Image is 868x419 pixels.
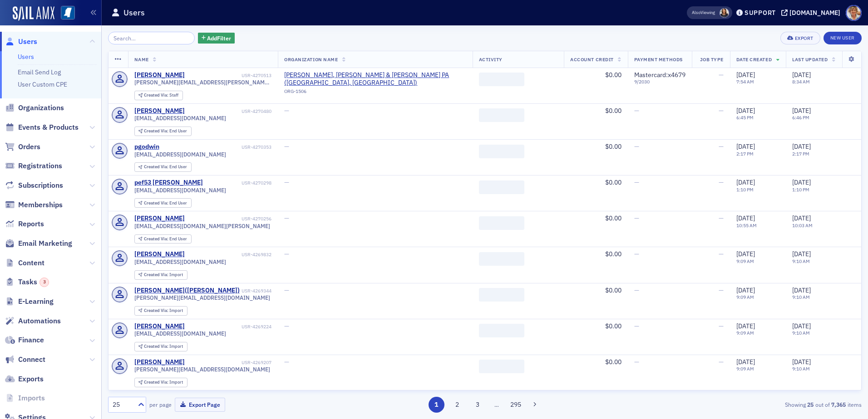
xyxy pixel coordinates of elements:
button: 295 [508,397,524,413]
span: $0.00 [605,214,621,222]
time: 9:09 AM [736,258,754,264]
a: Tasks3 [5,277,49,287]
span: … [490,400,503,409]
span: Created Via : [144,379,169,385]
div: 25 [113,400,133,409]
span: Users [18,37,37,47]
a: pef53 [PERSON_NAME] [134,179,203,187]
strong: 7,365 [830,400,848,409]
div: Created Via: End User [134,234,192,244]
span: — [719,214,724,222]
span: — [719,322,724,330]
span: Automations [18,316,61,326]
span: — [284,107,289,115]
span: $0.00 [605,107,621,115]
span: Job Type [700,56,724,63]
span: — [634,358,639,366]
div: Import [144,344,183,349]
div: 3 [39,278,49,287]
span: Memberships [18,200,63,210]
time: 10:03 AM [792,222,813,229]
a: Automations [5,316,61,326]
span: Payment Methods [634,56,683,63]
a: User Custom CPE [18,80,67,88]
div: Showing out of items [617,400,862,409]
span: — [634,250,639,258]
a: Reports [5,219,44,229]
a: Orders [5,142,40,152]
span: [EMAIL_ADDRESS][DOMAIN_NAME] [134,187,226,194]
a: SailAMX [13,6,54,21]
span: — [284,178,289,186]
div: USR-4270480 [186,108,271,114]
span: Registrations [18,161,62,171]
span: $0.00 [605,142,621,151]
a: [PERSON_NAME] [134,214,185,223]
span: [DATE] [792,286,811,294]
div: Created Via: Import [134,342,187,351]
a: Users [5,37,37,47]
div: pgodwin [134,143,159,151]
span: Noma Burge [720,8,729,18]
h1: Users [123,7,145,18]
time: 9:09 AM [736,330,754,336]
span: $0.00 [605,250,621,258]
span: $0.00 [605,71,621,79]
a: Connect [5,355,45,365]
button: [DOMAIN_NAME] [781,10,843,16]
a: [PERSON_NAME] [134,358,185,366]
a: [PERSON_NAME] [134,107,185,115]
div: USR-4269224 [186,324,271,330]
span: [EMAIL_ADDRESS][DOMAIN_NAME] [134,115,226,122]
a: [PERSON_NAME] [134,322,185,331]
div: Also [692,10,700,15]
span: Created Via : [144,128,169,134]
span: Email Marketing [18,239,72,248]
span: Finance [18,335,44,345]
span: — [719,286,724,294]
span: [DATE] [792,250,811,258]
span: — [634,178,639,186]
a: New User [824,32,862,44]
span: Exports [18,374,44,384]
span: Date Created [736,56,772,63]
span: Mastercard : x4679 [634,71,686,79]
span: ‌ [479,216,524,230]
time: 2:17 PM [792,151,809,157]
a: Events & Products [5,122,79,132]
div: Support [745,9,776,17]
span: — [284,142,289,151]
span: — [284,358,289,366]
a: [PERSON_NAME] [134,71,185,79]
span: Subscriptions [18,180,63,190]
span: Content [18,258,44,268]
label: per page [149,400,172,409]
img: SailAMX [61,6,75,20]
span: Name [134,56,149,63]
span: Organizations [18,103,64,113]
input: Search… [108,32,195,44]
span: $0.00 [605,286,621,294]
span: Events & Products [18,122,79,132]
time: 9:10 AM [792,365,810,372]
span: 9 / 2030 [634,79,686,85]
div: Created Via: Staff [134,91,183,100]
div: Import [144,308,183,313]
time: 2:17 PM [736,151,754,157]
span: ‌ [479,252,524,266]
span: [DATE] [792,71,811,79]
div: USR-4270256 [186,216,271,222]
span: $0.00 [605,358,621,366]
span: Account Credit [570,56,613,63]
button: 1 [429,397,444,413]
div: End User [144,165,187,170]
a: Subscriptions [5,180,63,190]
div: Created Via: End User [134,127,192,136]
div: Import [144,273,183,278]
span: — [634,322,639,330]
span: [DATE] [736,107,755,115]
span: — [284,286,289,294]
span: [DATE] [736,286,755,294]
